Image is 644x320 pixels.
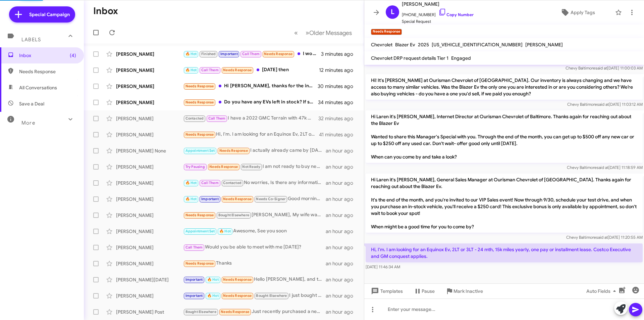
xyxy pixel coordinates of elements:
[185,100,214,104] span: Needs Response
[294,29,298,37] span: «
[242,52,260,56] span: Call Them
[116,244,183,251] div: [PERSON_NAME]
[209,165,238,169] span: Needs Response
[185,148,215,153] span: Appointment Set
[453,285,483,297] span: Mark Inactive
[371,55,448,61] span: Chevrolet DRP request details Tier 1
[366,243,643,262] p: Hi, I'm. I am looking for an Equinox Ev, 2LT or 3LT - 24 mth, 15k miles yearly, one pay or instal...
[116,180,183,186] div: [PERSON_NAME]
[116,276,183,283] div: [PERSON_NAME][DATE]
[183,211,326,219] div: [PERSON_NAME], My wife was the one looking at the Equinox and she decided to go in a different di...
[366,174,643,233] p: Hi Laren it's [PERSON_NAME], General Sales Manager at Ourisman Chevrolet of [GEOGRAPHIC_DATA]. Th...
[595,65,607,71] span: said at
[223,68,252,72] span: Needs Response
[185,132,214,137] span: Needs Response
[256,293,287,298] span: Bought Elsewhere
[183,147,326,154] div: I actually already came by [DATE] and saw the truck we spoke with [PERSON_NAME] and [PERSON_NAME]
[418,42,429,48] span: 2025
[208,116,226,121] span: Call Them
[185,213,214,217] span: Needs Response
[185,245,203,249] span: Call Them
[116,228,183,235] div: [PERSON_NAME]
[185,165,205,169] span: Try Pausing
[183,227,326,235] div: Awesome, See you soon
[29,11,70,18] span: Special Campaign
[326,309,359,315] div: an hour ago
[597,165,608,170] span: said at
[116,131,183,138] div: [PERSON_NAME]
[309,29,352,37] span: Older Messages
[596,235,608,240] span: said at
[185,197,197,201] span: 🔥 Hot
[183,260,326,267] div: Thanks
[302,26,356,40] button: Next
[19,68,76,75] span: Needs Response
[21,37,41,43] span: Labels
[207,293,219,298] span: 🔥 Hot
[326,196,359,202] div: an hour ago
[201,52,216,56] span: Finished
[223,277,252,282] span: Needs Response
[395,42,415,48] span: Blazer Ev
[326,164,359,170] div: an hour ago
[567,102,643,107] span: Chevy Baltimore [DATE] 11:03:12 AM
[183,131,319,138] div: Hi, I'm. I am looking for an Equinox Ev, 2LT or 3LT - 24 mth, 15k miles yearly, one pay or instal...
[220,52,238,56] span: Important
[185,229,215,233] span: Appointment Set
[586,285,619,297] span: Auto Fields
[440,285,488,297] button: Mark Inactive
[326,276,359,283] div: an hour ago
[402,18,474,25] span: Special Request
[319,67,359,74] div: 12 minutes ago
[371,42,392,48] span: Chevrolet
[571,6,595,18] span: Apply Tags
[219,148,248,153] span: Needs Response
[185,293,203,298] span: Important
[581,285,624,297] button: Auto Fields
[597,102,609,107] span: said at
[207,277,219,282] span: 🔥 Hot
[264,52,292,56] span: Needs Response
[183,98,318,106] div: Do you have any EVs left in stock? If so, could you send me details for them?
[183,115,318,122] div: I have a 2022 GMC Terrain with 47k miles that may work for you. Price is $19,000
[93,6,118,16] h1: Inbox
[183,292,326,300] div: I just bought an at4x 2500 thanks bud
[256,197,285,201] span: Needs Co-Signer
[185,68,197,72] span: 🔥 Hot
[290,26,302,40] button: Previous
[321,51,359,57] div: 3 minutes ago
[318,115,359,122] div: 32 minutes ago
[183,308,326,316] div: Just recently purchased a new [US_STATE] trail boss this past weekend Thanks
[432,42,523,48] span: [US_VEHICLE_IDENTIFICATION_NUMBER]
[185,261,214,266] span: Needs Response
[402,8,474,18] span: [PHONE_NUMBER]
[183,179,326,187] div: No worries, Is there any information I can give you at this moment?
[9,6,75,22] a: Special Campaign
[566,65,643,71] span: Chevy Baltimore [DATE] 11:00:03 AM
[19,100,44,107] span: Save a Deal
[185,310,216,314] span: Bought Elsewhere
[306,29,309,37] span: »
[543,6,612,18] button: Apply Tags
[221,310,249,314] span: Needs Response
[116,196,183,202] div: [PERSON_NAME]
[183,195,326,203] div: Good morning, thanks for the info, unfortunately, I was previously denied auto financing so unles...
[185,116,204,121] span: Contacted
[201,197,219,201] span: Important
[290,26,356,40] nav: Page navigation example
[70,52,76,59] span: (4)
[185,181,197,185] span: 🔥 Hot
[326,260,359,267] div: an hour ago
[223,293,252,298] span: Needs Response
[326,244,359,251] div: an hour ago
[219,229,231,233] span: 🔥 Hot
[19,52,76,59] span: Inbox
[566,235,643,240] span: Chevy Baltimore [DATE] 11:20:55 AM
[366,74,643,100] p: Hi! It's [PERSON_NAME] at Ourisman Chevrolet of [GEOGRAPHIC_DATA]. Our inventory is always changi...
[116,212,183,219] div: [PERSON_NAME]
[19,84,57,91] span: All Conversations
[366,264,400,269] span: [DATE] 11:46:34 AM
[185,277,203,282] span: Important
[116,51,183,57] div: [PERSON_NAME]
[525,42,563,48] span: [PERSON_NAME]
